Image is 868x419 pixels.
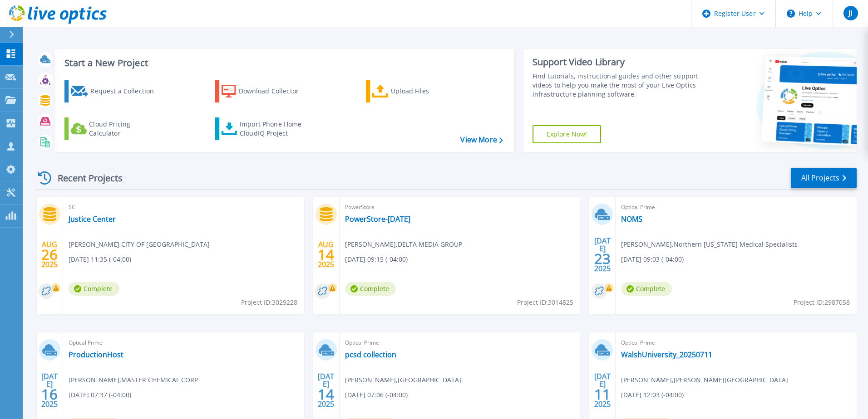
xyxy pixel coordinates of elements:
span: Complete [621,282,672,296]
a: Request a Collection [64,80,166,102]
span: Optical Prime [621,202,851,212]
span: [PERSON_NAME] , Northern [US_STATE] Medical Specialists [621,239,798,249]
span: [DATE] 07:06 (-04:00) [345,390,408,400]
span: Optical Prime [345,338,575,348]
span: [DATE] 09:15 (-04:00) [345,254,408,264]
span: 26 [41,251,58,258]
span: [PERSON_NAME] , [PERSON_NAME][GEOGRAPHIC_DATA] [621,375,788,385]
span: PowerStore [345,202,575,212]
div: Support Video Library [533,56,702,68]
a: Explore Now! [533,125,602,143]
div: AUG 2025 [317,238,335,271]
span: [PERSON_NAME] , CITY OF [GEOGRAPHIC_DATA] [69,239,210,249]
a: NOMS [621,214,642,224]
h3: Start a New Project [64,58,503,68]
a: WalshUniversity_20250711 [621,350,712,359]
span: 23 [594,255,611,263]
a: All Projects [791,168,857,188]
span: 11 [594,390,611,398]
span: [DATE] 07:37 (-04:00) [69,390,131,400]
div: AUG 2025 [41,238,58,271]
span: [DATE] 11:35 (-04:00) [69,254,131,264]
div: Import Phone Home CloudIQ Project [240,120,311,138]
div: [DATE] 2025 [594,238,611,271]
span: Project ID: 3029228 [241,297,297,307]
a: Upload Files [366,80,467,102]
span: SC [69,202,299,212]
span: [PERSON_NAME] , [GEOGRAPHIC_DATA] [345,375,461,385]
div: Find tutorials, instructional guides and other support videos to help you make the most of your L... [533,72,702,99]
span: [DATE] 09:03 (-04:00) [621,254,684,264]
div: [DATE] 2025 [594,374,611,407]
span: Project ID: 3014825 [517,297,573,307]
div: [DATE] 2025 [317,374,335,407]
span: [PERSON_NAME] , MASTER CHEMICAL CORP [69,375,198,385]
span: [PERSON_NAME] , DELTA MEDIA GROUP [345,239,462,249]
span: 14 [318,251,334,258]
a: PowerStore-[DATE] [345,214,410,224]
span: Optical Prime [69,338,299,348]
span: Complete [345,282,396,296]
span: 16 [41,390,58,398]
div: Download Collector [239,82,311,100]
div: Request a Collection [90,82,163,100]
a: Download Collector [215,80,316,102]
a: View More [460,136,503,144]
a: Cloud Pricing Calculator [64,117,166,140]
div: Recent Projects [35,167,135,189]
a: pcsd collection [345,350,396,359]
a: ProductionHost [69,350,123,359]
span: [DATE] 12:03 (-04:00) [621,390,684,400]
span: Project ID: 2987058 [794,297,850,307]
span: JI [848,10,852,17]
div: [DATE] 2025 [41,374,58,407]
div: Upload Files [391,82,464,100]
span: Complete [69,282,119,296]
a: Justice Center [69,214,116,224]
span: 14 [318,390,334,398]
div: Cloud Pricing Calculator [89,120,162,138]
span: Optical Prime [621,338,851,348]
